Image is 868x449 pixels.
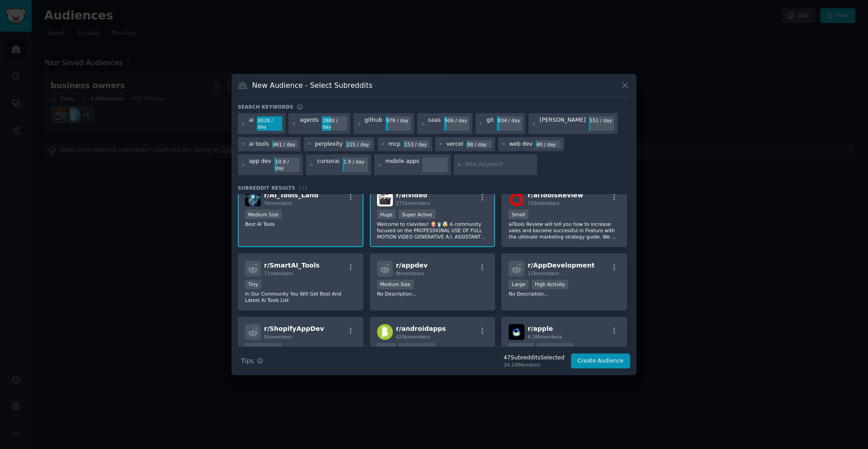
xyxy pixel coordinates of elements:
[388,140,400,148] div: mcp
[571,353,631,369] button: Create Audience
[528,191,583,199] span: r/ aiToolsReview
[241,356,254,366] span: Tips
[509,343,534,353] div: Massive
[264,191,319,199] span: r/ AI_Tools_Land
[509,280,528,289] div: Large
[396,325,446,332] span: r/ androidapps
[536,140,561,148] div: 40 / day
[322,116,347,131] div: 2880 / day
[497,116,522,124] div: 834 / day
[509,221,620,240] p: aiTools Review will tell you how to increase sales and become successful in Feature with the ulti...
[298,185,308,191] span: 111
[504,362,564,368] div: 34.1M Members
[245,280,261,289] div: Tiny
[396,191,427,199] span: r/ aivideo
[528,201,559,206] span: 753 members
[486,116,494,131] div: git
[396,334,430,339] span: 429k members
[377,221,488,240] p: Welcome to r/aivideo! 🍿🥤🤯 A community focused on the PROFESSIONAL USE OF FULL MOTION VIDEO GENERA...
[509,210,528,219] div: Small
[399,210,435,219] div: Super Active
[245,221,356,227] p: Best AI Tools
[245,210,282,219] div: Medium Size
[315,140,343,148] div: perplexity
[377,210,396,219] div: Huge
[264,325,324,332] span: r/ ShopifyAppDev
[396,262,428,269] span: r/ appdev
[377,291,488,297] p: No Description...
[377,191,393,206] img: aivideo
[245,191,261,206] img: AI_Tools_Land
[509,291,620,297] p: No Description...
[264,271,292,276] span: 71 members
[528,334,562,339] span: 6.3M members
[589,116,614,124] div: 551 / day
[528,262,594,269] span: r/ AppDevelopment
[396,201,430,206] span: 271k members
[532,280,568,289] div: High Activity
[386,116,411,124] div: 979 / day
[377,343,396,353] div: Huge
[238,185,295,191] span: Subreddit Results
[528,271,559,276] span: 12k members
[377,324,393,340] img: androidapps
[238,353,266,369] button: Tips
[264,262,320,269] span: r/ SmartAI_Tools
[272,140,297,148] div: 461 / day
[245,343,282,353] div: Medium Size
[249,140,269,148] div: ai tools
[528,325,553,332] span: r/ apple
[343,158,368,166] div: 1.9 / day
[364,116,382,131] div: github
[509,140,533,148] div: web dev
[300,116,319,131] div: agents
[249,158,272,172] div: app dev
[346,140,371,148] div: 225 / day
[396,271,425,276] span: 8k members
[428,116,441,131] div: saas
[385,158,419,172] div: mobile apps
[444,116,469,124] div: 906 / day
[274,158,300,172] div: 10.9 / day
[467,140,492,148] div: 98 / day
[509,324,524,340] img: apple
[257,116,282,131] div: 8028 / day
[264,334,292,339] span: 5k members
[317,158,340,172] div: cursorai
[404,140,429,148] div: 153 / day
[399,343,435,353] div: Super Active
[264,201,292,206] span: 7k members
[238,104,293,110] h3: Search keywords
[540,116,586,131] div: [PERSON_NAME]
[446,140,463,148] div: vercel
[537,343,574,353] div: Super Active
[509,191,524,206] img: aiToolsReview
[504,354,564,362] div: 47 Subreddit s Selected
[465,161,534,169] input: New Keyword
[245,291,356,303] p: In Our Community You Will Get Best And Latest Ai Tools List
[249,116,254,131] div: ai
[252,81,373,90] h3: New Audience - Select Subreddits
[377,280,414,289] div: Medium Size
